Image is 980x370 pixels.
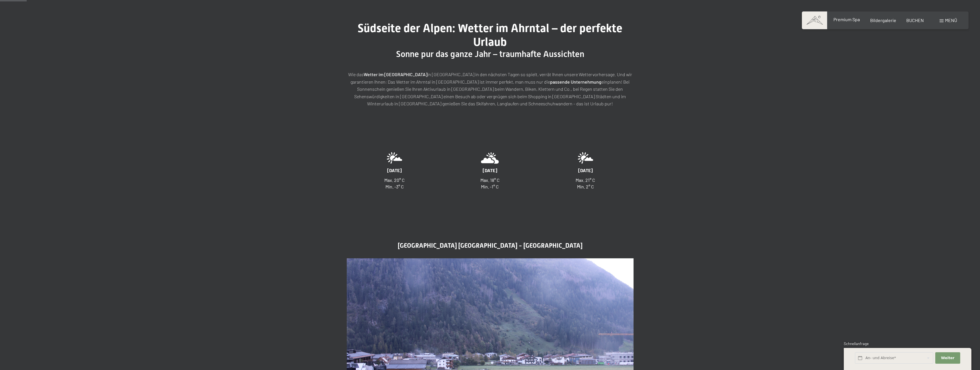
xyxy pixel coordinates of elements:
span: [DATE] [578,168,593,173]
span: [GEOGRAPHIC_DATA] [GEOGRAPHIC_DATA] - [GEOGRAPHIC_DATA] [398,242,582,249]
a: Premium Spa [833,17,860,22]
span: Sonne pur das ganze Jahr – traumhafte Aussichten [396,49,584,59]
strong: Wetter im [GEOGRAPHIC_DATA] [364,72,427,77]
span: Min. -1° C [481,184,499,189]
a: Bildergalerie [870,17,896,23]
span: Max. 21° C [576,177,595,183]
span: Schnellanfrage [844,341,869,346]
p: Wie das in [GEOGRAPHIC_DATA] in den nächsten Tagen so spielt, verrät Ihnen unsere Wettervorhersag... [347,71,634,107]
span: Min. -3° C [385,184,404,189]
span: Weiter [941,355,954,361]
span: Max. 20° C [384,177,405,183]
a: BUCHEN [906,17,924,23]
button: Weiter [935,352,960,364]
span: [DATE] [387,168,402,173]
span: [DATE] [483,168,497,173]
span: Min. 2° C [577,184,594,189]
span: Max. 18° C [480,177,500,183]
strong: passende Unternehmung [550,79,601,84]
span: Südseite der Alpen: Wetter im Ahrntal – der perfekte Urlaub [358,21,622,49]
span: Menü [945,17,957,23]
